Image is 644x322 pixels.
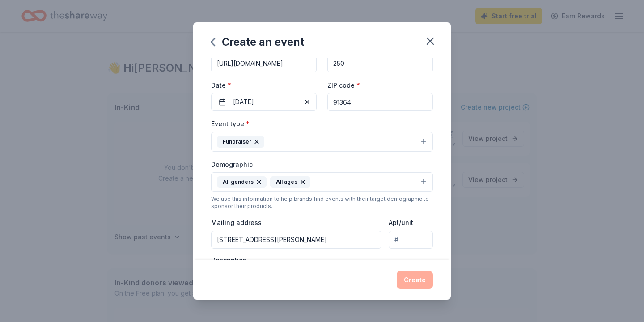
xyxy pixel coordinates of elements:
[217,176,267,188] div: All genders
[327,55,433,72] input: 20
[270,176,310,188] div: All ages
[211,35,304,49] div: Create an event
[211,160,253,169] label: Demographic
[211,119,250,128] label: Event type
[211,81,317,90] label: Date
[211,195,433,210] div: We use this information to help brands find events with their target demographic to sponsor their...
[211,256,247,265] label: Description
[211,93,317,111] button: [DATE]
[211,55,317,72] input: https://www...
[211,231,381,249] input: Enter a US address
[211,172,433,192] button: All gendersAll ages
[389,218,413,227] label: Apt/unit
[389,231,433,249] input: #
[327,93,433,111] input: 12345 (U.S. only)
[211,132,433,152] button: Fundraiser
[217,136,264,148] div: Fundraiser
[327,81,360,90] label: ZIP code
[211,218,262,227] label: Mailing address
